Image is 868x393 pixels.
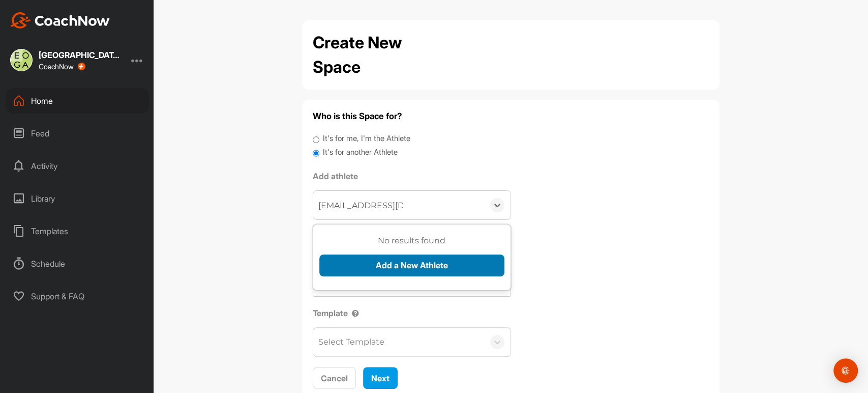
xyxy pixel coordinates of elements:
[321,373,348,383] span: Cancel
[313,307,511,319] label: Template
[319,235,504,247] h3: No results found
[313,367,356,389] button: Cancel
[39,63,85,71] div: CoachNow
[10,12,110,29] img: CoachNow
[363,367,398,389] button: Next
[6,251,149,276] div: Schedule
[39,51,120,59] div: [GEOGRAPHIC_DATA]
[6,88,149,114] div: Home
[6,218,149,244] div: Templates
[323,133,410,145] label: It's for me, I'm the Athlete
[6,186,149,211] div: Library
[833,358,858,383] div: Open Intercom Messenger
[6,153,149,179] div: Activity
[313,170,511,182] label: Add athlete
[319,255,504,276] button: Add a New Athlete
[6,121,149,146] div: Feed
[10,49,33,71] img: square_f525d032383ae438c3449c8ebeccd77f.jpg
[6,284,149,309] div: Support & FAQ
[313,110,709,123] h4: Who is this Space for?
[318,336,384,348] div: Select Template
[323,147,398,158] label: It's for another Athlete
[371,373,390,383] span: Next
[313,31,450,79] h2: Create New Space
